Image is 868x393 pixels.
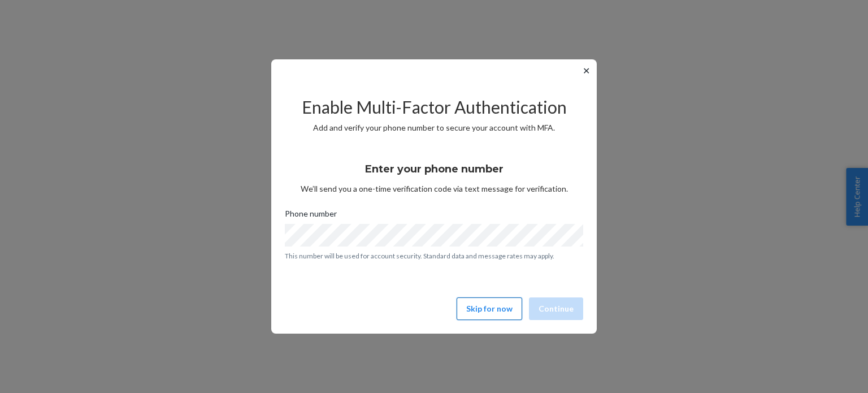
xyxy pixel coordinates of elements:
[365,162,504,176] h3: Enter your phone number
[580,64,592,77] button: ✕
[285,98,583,116] h2: Enable Multi-Factor Authentication
[285,251,583,261] p: This number will be used for account security. Standard data and message rates may apply.
[285,122,583,133] p: Add and verify your phone number to secure your account with MFA.
[285,153,583,195] div: We’ll send you a one-time verification code via text message for verification.
[457,297,522,320] button: Skip for now
[285,208,337,224] span: Phone number
[529,297,583,320] button: Continue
